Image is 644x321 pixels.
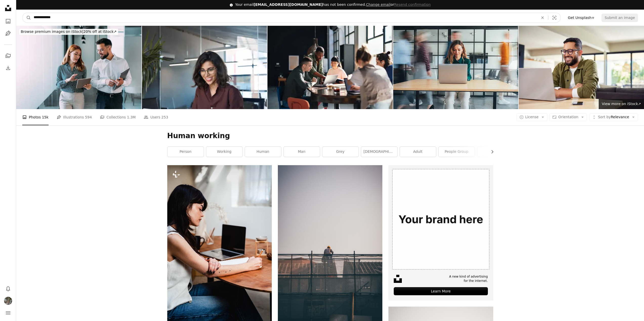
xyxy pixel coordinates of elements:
[168,147,204,157] a: person
[206,147,242,157] a: working
[601,14,638,22] button: Submit an image
[4,297,12,305] img: Avatar of user Allanah Montaño
[3,16,13,26] a: Photos
[589,113,638,121] button: Sort byRelevance
[144,109,168,125] a: Users 253
[394,2,430,7] button: Resend confirmation
[16,26,121,38] a: Browse premium images on iStock|20% off at iStock↗
[565,14,597,22] a: Get Unsplash+
[525,115,539,119] span: License
[548,13,560,22] button: Visual search
[142,26,267,109] img: Young Indian businesswoman professional employee using pc doing online banking analysing at workp...
[245,147,281,157] a: human
[57,109,92,125] a: Illustrations 594
[267,26,393,109] img: Diverse Team Working Together in Modern Co-Working Space
[516,113,548,121] button: License
[278,241,382,246] a: a man standing on top of a roof next to a tall building
[127,114,136,120] span: 1.3M
[537,13,548,22] button: Clear
[388,165,493,269] img: file-1635990775102-c9800842e1cdimage
[598,115,629,120] span: Relevance
[3,63,13,73] a: Download History
[388,165,493,301] a: A new kind of advertisingfor the internet.Learn More
[21,30,117,34] span: 20% off at iStock ↗
[3,308,13,318] button: Menu
[23,13,31,22] button: Search Unsplash
[361,147,397,157] a: [DEMOGRAPHIC_DATA]
[488,147,493,157] button: scroll list to the right
[100,109,136,125] a: Collections 1.3M
[366,3,430,7] span: or
[549,113,587,121] button: Orientation
[322,147,359,157] a: grey
[235,2,431,7] div: Your email has not been confirmed.
[439,147,475,157] a: people group
[254,3,323,7] span: [EMAIL_ADDRESS][DOMAIN_NAME]
[599,99,644,109] a: View more on iStock↗
[21,30,83,34] span: Browse premium images on iStock |
[519,26,644,109] img: Happy hispanic man working on laptop at home
[167,241,272,245] a: a woman sitting at a table writing on a piece of paper
[366,3,390,7] a: Change email
[394,287,488,295] div: Learn More
[558,115,578,119] span: Orientation
[400,147,436,157] a: adult
[598,115,611,119] span: Sort by
[161,114,168,120] span: 253
[449,275,488,283] span: A new kind of advertising for the internet.
[22,13,561,23] form: Find visuals sitewide
[602,102,641,106] span: View more on iStock ↗
[394,275,402,283] img: file-1631678316303-ed18b8b5cb9cimage
[16,26,141,109] img: Making decision on the move
[85,114,92,120] span: 594
[3,28,13,38] a: Illustrations
[167,131,493,140] h1: Human working
[477,147,513,157] a: water
[3,51,13,61] a: Collections
[284,147,320,157] a: man
[3,296,13,306] button: Profile
[3,284,13,294] button: Notifications
[393,26,518,109] img: Focus in Motion: The Power of Concentration in the Modern Office
[3,3,13,14] a: Home — Unsplash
